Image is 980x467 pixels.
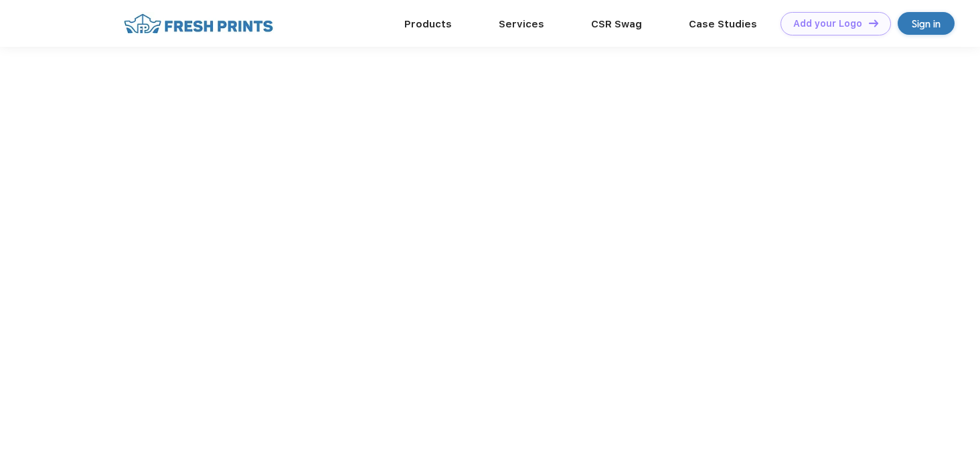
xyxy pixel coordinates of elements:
div: Sign in [912,16,941,31]
img: DT [869,19,878,27]
a: Sign in [898,12,955,35]
img: fo%20logo%202.webp [120,12,277,35]
a: CSR Swag [591,18,642,30]
a: Products [404,18,452,30]
div: Add your Logo [793,18,862,29]
a: Services [499,18,544,30]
